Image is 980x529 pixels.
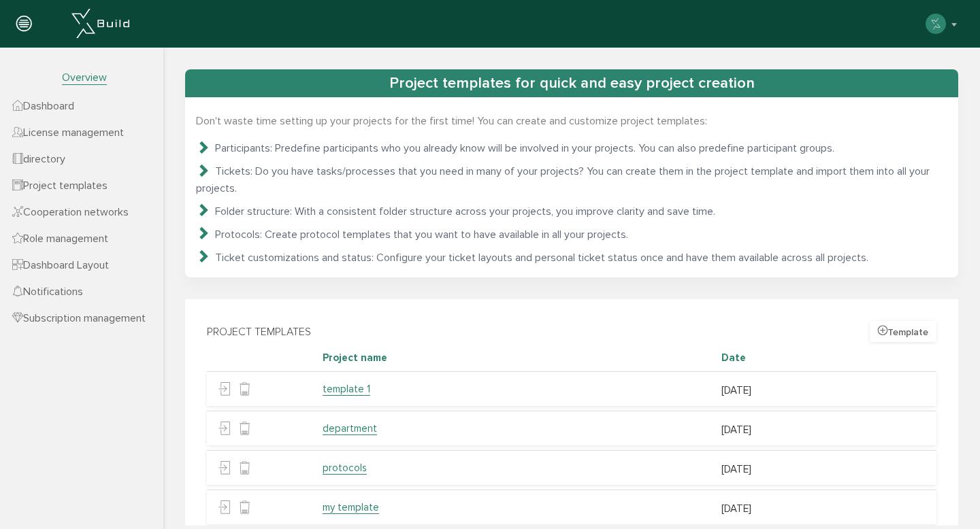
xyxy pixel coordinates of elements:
[215,228,628,241] font: Protocols: Create protocol templates that you want to have available in all your projects.
[23,232,108,245] font: Role management
[721,463,751,475] font: [DATE]
[23,126,124,139] font: License management
[887,326,928,338] font: Template
[389,73,755,92] font: Project templates for quick and easy project creation
[323,422,377,434] font: department
[721,352,746,364] font: Date
[323,501,379,514] a: my template
[323,422,377,435] a: department
[23,258,109,272] font: Dashboard Layout
[215,204,715,218] font: Folder structure: With a consistent folder structure across your projects, you improve clarity an...
[23,311,146,325] font: Subscription management
[323,462,367,474] font: protocols
[23,179,108,192] font: Project templates
[23,285,83,298] font: Notifications
[323,501,379,513] font: my template
[323,383,370,395] font: template 1
[912,464,980,529] iframe: Chat Widget
[23,205,129,219] font: Cooperation networks
[196,165,930,194] font: Tickets: Do you have tasks/processes that you need in many of your projects? You can create them ...
[323,383,370,396] a: template 1
[23,99,74,113] font: Dashboard
[721,384,751,396] font: [DATE]
[207,325,311,339] font: Project templates
[870,321,936,342] button: Template
[721,502,751,515] font: [DATE]
[721,424,751,436] font: [DATE]
[196,114,707,128] font: Don't waste time setting up your projects for the first time! You can create and customize projec...
[71,9,129,38] img: xBuild_Logo_Horizontal_White.png
[62,71,107,84] font: Overview
[23,152,65,166] font: directory
[323,352,387,364] font: Project name
[215,251,868,264] font: Ticket customizations and status: Configure your ticket layouts and personal ticket status once a...
[215,141,834,155] font: Participants: Predefine participants who you already know will be involved in your projects. You ...
[323,462,367,475] a: protocols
